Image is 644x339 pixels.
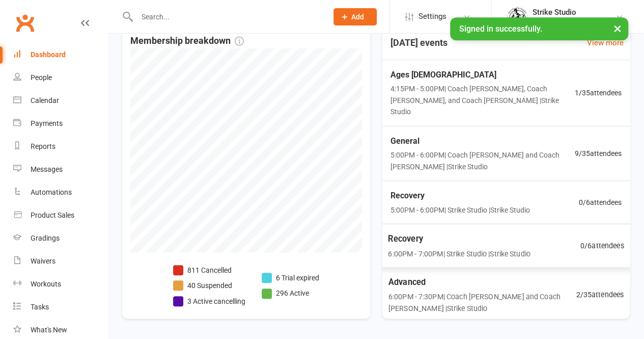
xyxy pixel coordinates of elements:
span: 5:00PM - 6:00PM | Strike Studio | Strike Studio [390,204,530,216]
a: Automations [13,181,107,204]
span: 5:00PM - 6:00PM | Coach [PERSON_NAME] and Coach [PERSON_NAME] | Strike Studio [390,149,575,172]
li: 3 Active cancelling [173,296,245,307]
div: Strike Studio [533,8,576,17]
div: Payments [31,119,63,127]
a: Calendar [13,89,107,112]
a: Clubworx [12,10,38,36]
div: Reports [31,142,55,150]
span: 1 / 35 attendees [575,87,622,98]
div: Waivers [31,257,55,265]
div: Product Sales [31,211,74,219]
div: Workouts [31,280,61,288]
div: Automations [31,188,72,196]
li: 811 Cancelled [173,265,245,276]
span: Add [351,13,364,21]
span: Signed in successfully. [459,24,542,34]
span: Advanced [388,275,576,289]
li: 40 Suspended [173,280,245,291]
span: 4:15PM - 5:00PM | Coach [PERSON_NAME], Coach [PERSON_NAME], and Coach [PERSON_NAME] | Strike Studio [390,83,575,117]
a: Reports [13,135,107,158]
span: Recovery [390,189,530,202]
a: Product Sales [13,204,107,227]
a: Dashboard [13,43,107,66]
div: People [31,73,52,82]
img: thumb_image1723780799.png [507,7,527,27]
a: Gradings [13,227,107,250]
a: People [13,66,107,89]
span: 2 / 35 attendees [576,289,624,301]
div: Gradings [31,234,60,242]
li: 6 Trial expired [262,272,319,283]
span: 9 / 35 attendees [575,148,622,159]
div: Messages [31,165,63,173]
div: Calendar [31,96,59,105]
span: General [390,135,575,148]
a: Payments [13,112,107,135]
div: What's New [31,326,67,334]
span: 6:00PM - 7:00PM | Strike Studio | Strike Studio [388,248,530,259]
input: Search... [134,10,321,24]
li: 296 Active [262,288,319,299]
a: Tasks [13,296,107,319]
span: 0 / 6 attendees [579,197,622,208]
div: Dashboard [31,50,66,59]
button: × [608,17,627,39]
a: Messages [13,158,107,181]
span: Settings [418,5,446,28]
span: 6:00PM - 7:30PM | Coach [PERSON_NAME] and Coach [PERSON_NAME] | Strike Studio [388,291,576,314]
span: Ages [DEMOGRAPHIC_DATA] [390,68,575,82]
a: Workouts [13,273,107,296]
a: Waivers [13,250,107,273]
span: 0 / 6 attendees [580,240,624,251]
button: Add [333,8,377,25]
span: Recovery [388,232,530,245]
div: Strike Studio [533,17,576,26]
div: Tasks [31,303,49,311]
